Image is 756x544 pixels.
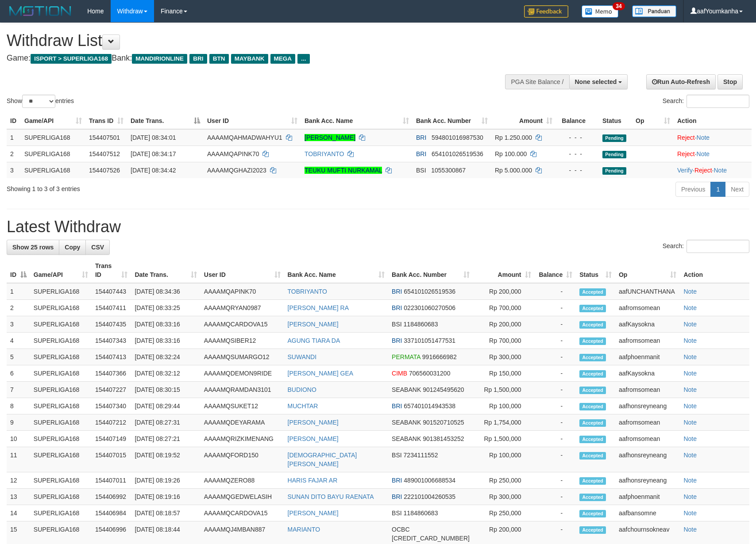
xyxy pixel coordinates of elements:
[416,150,426,157] span: BRI
[7,333,30,349] td: 4
[201,300,284,316] td: AAAAMQRYAN0987
[615,472,680,489] td: aafhonsreyneang
[473,505,535,521] td: Rp 250,000
[579,305,606,312] span: Accepted
[131,333,200,349] td: [DATE] 08:33:16
[683,402,697,410] a: Note
[7,447,30,472] td: 11
[495,167,532,174] span: Rp 5.000.000
[30,258,92,283] th: Game/API: activate to sort column ascending
[131,489,200,505] td: [DATE] 08:19:16
[30,489,92,505] td: SUPERLIGA168
[392,419,421,426] span: SEABANK
[683,337,697,344] a: Note
[392,337,402,344] span: BRI
[683,370,697,377] a: Note
[677,150,695,157] a: Reject
[189,54,207,64] span: BRI
[473,489,535,505] td: Rp 300,000
[579,337,606,345] span: Accepted
[21,129,85,146] td: SUPERLIGA168
[615,505,680,521] td: aafbansomne
[683,419,697,426] a: Note
[663,240,749,253] label: Search:
[270,54,296,64] span: MEGA
[92,505,131,521] td: 154406984
[92,431,131,447] td: 154407149
[288,288,327,295] a: TOBRIYANTO
[683,353,697,360] a: Note
[674,162,752,178] td: · ·
[7,283,30,300] td: 1
[404,477,455,484] span: Copy 489001006688534 to clipboard
[663,95,749,108] label: Search:
[92,258,131,283] th: Trans ID: activate to sort column ascending
[204,113,301,129] th: User ID: activate to sort column ascending
[559,149,595,158] div: - - -
[288,510,339,517] a: [PERSON_NAME]
[288,419,339,426] a: [PERSON_NAME]
[201,447,284,472] td: AAAAMQFORD150
[473,398,535,414] td: Rp 100,000
[201,333,284,349] td: AAAAMQSIBER12
[404,288,455,295] span: Copy 654101026519536 to clipboard
[404,510,438,517] span: Copy 1184860683 to clipboard
[615,333,680,349] td: aafromsomean
[683,435,697,442] a: Note
[714,167,727,174] a: Note
[404,452,438,459] span: Copy 7234111552 to clipboard
[201,431,284,447] td: AAAAMQRIZKIMENANG
[579,494,606,501] span: Accepted
[535,333,576,349] td: -
[7,258,30,283] th: ID: activate to sort column descending
[559,133,595,142] div: - - -
[30,300,92,316] td: SUPERLIGA168
[423,435,464,442] span: Copy 901381453252 to clipboard
[30,398,92,414] td: SUPERLIGA168
[288,321,339,328] a: [PERSON_NAME]
[288,304,349,311] a: [PERSON_NAME] RA
[131,398,200,414] td: [DATE] 08:29:44
[288,493,374,500] a: SUNAN DITO BAYU RAENATA
[92,300,131,316] td: 154407411
[30,316,92,333] td: SUPERLIGA168
[473,431,535,447] td: Rp 1,500,000
[201,414,284,431] td: AAAAMQDEYARAMA
[7,95,74,108] label: Show entries
[710,182,725,197] a: 1
[288,353,317,360] a: SUWANDI
[697,134,710,141] a: Note
[559,166,595,175] div: - - -
[392,370,407,377] span: CIMB
[505,74,569,89] div: PGA Site Balance /
[30,505,92,521] td: SUPERLIGA168
[694,167,712,174] a: Reject
[92,472,131,489] td: 154407011
[473,283,535,300] td: Rp 200,000
[7,4,74,18] img: MOTION_logo.png
[431,167,466,174] span: Copy 1055300867 to clipboard
[201,349,284,365] td: AAAAMQSUMARGO12
[288,386,316,393] a: BUDIONO
[632,5,676,17] img: panduan.png
[392,535,470,542] span: Copy 693816522488 to clipboard
[92,365,131,382] td: 154407366
[201,398,284,414] td: AAAAMQSUKET12
[207,167,266,174] span: AAAAMQGHAZI2023
[683,386,697,393] a: Note
[131,365,200,382] td: [DATE] 08:32:12
[131,505,200,521] td: [DATE] 08:18:57
[615,431,680,447] td: aafromsomean
[674,129,752,146] td: ·
[131,316,200,333] td: [DATE] 08:33:16
[473,300,535,316] td: Rp 700,000
[615,349,680,365] td: aafphoenmanit
[576,258,615,283] th: Status: activate to sort column ascending
[535,316,576,333] td: -
[473,472,535,489] td: Rp 250,000
[65,244,80,251] span: Copy
[305,150,344,157] a: TOBRIYANTO
[30,447,92,472] td: SUPERLIGA168
[582,5,619,18] img: Button%20Memo.svg
[495,150,527,157] span: Rp 100.000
